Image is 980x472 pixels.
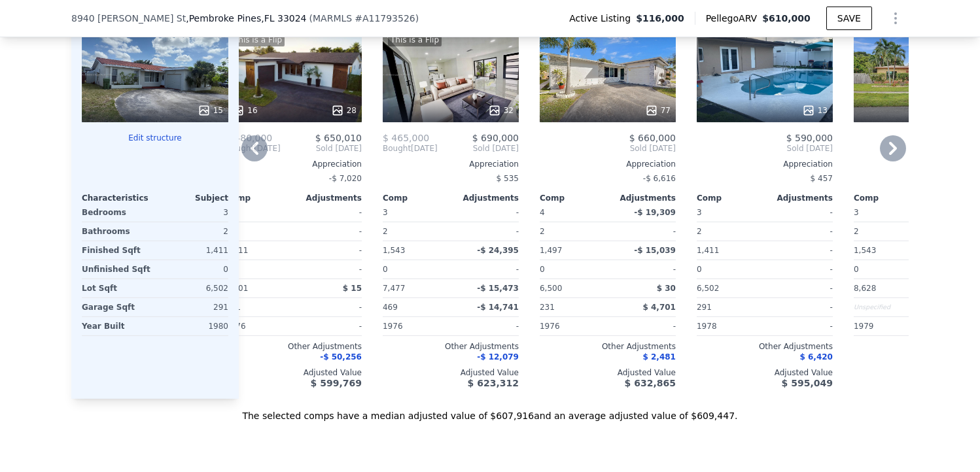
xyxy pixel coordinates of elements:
div: 28 [331,104,357,117]
div: - [767,241,833,260]
div: 32 [488,104,514,117]
span: 0 [854,265,859,274]
div: Unfinished Sqft [82,260,152,278]
div: - [296,222,362,241]
span: 7,477 [383,284,405,293]
div: - [767,279,833,297]
div: - [767,222,833,241]
div: 1976 [226,317,291,335]
span: 1,497 [540,246,562,255]
span: 1,411 [697,246,719,255]
div: Adjusted Value [383,367,519,378]
div: 1,411 [158,241,228,260]
div: - [767,317,833,335]
div: - [767,260,833,278]
div: - [453,203,519,222]
span: $116,000 [636,12,684,25]
span: , FL 33024 [261,13,306,24]
div: Subject [155,193,228,203]
span: Active Listing [569,12,636,25]
span: $ 6,420 [800,352,833,362]
div: - [767,298,833,316]
span: 8940 [PERSON_NAME] St [71,12,186,25]
div: 2 [158,222,228,241]
div: 2 [697,222,762,241]
span: -$ 15,473 [477,284,519,293]
span: 231 [540,303,555,312]
div: Comp [540,193,608,203]
span: -$ 15,039 [634,246,676,255]
span: $ 30 [657,284,676,293]
span: Bought [226,143,254,154]
span: $ 650,010 [315,133,362,143]
div: Adjustments [765,193,833,203]
button: Edit structure [82,133,228,143]
span: , Pembroke Pines [186,12,306,25]
span: $ 4,701 [643,303,676,312]
div: 13 [802,104,828,117]
span: 3 [854,208,859,217]
div: This is a Flip [231,33,285,46]
div: Adjustments [608,193,676,203]
div: Bedrooms [82,203,152,222]
span: 0 [697,265,702,274]
span: $ 595,049 [782,378,833,388]
span: 8,628 [854,284,876,293]
span: 6,500 [540,284,562,293]
div: - [610,317,676,335]
span: 3 [383,208,388,217]
div: 15 [198,104,223,117]
div: 3 [158,203,228,222]
div: 2 [383,222,448,241]
div: Comp [383,193,451,203]
span: $ 535 [497,174,519,183]
span: MARMLS [313,13,352,24]
span: 3 [697,208,702,217]
span: 0 [383,265,388,274]
div: 1979 [854,317,919,335]
span: $ 457 [811,174,833,183]
div: - [296,260,362,278]
div: Garage Sqft [82,298,152,316]
div: Lot Sqft [82,279,152,297]
span: Sold [DATE] [281,143,362,154]
span: Bought [383,143,411,154]
div: ( ) [309,12,419,25]
div: Bathrooms [82,222,152,241]
span: $ 15 [343,284,362,293]
div: - [610,260,676,278]
span: 1,543 [383,246,405,255]
span: $ 465,000 [383,133,429,143]
div: Adjusted Value [540,367,676,378]
div: 0 [158,260,228,278]
span: 291 [697,303,712,312]
span: -$ 7,020 [329,174,362,183]
div: - [453,260,519,278]
div: Year Built [82,317,152,335]
div: - [296,241,362,260]
div: - [453,222,519,241]
div: - [296,298,362,316]
span: 6,502 [697,284,719,293]
div: Unspecified [854,298,919,316]
div: Other Adjustments [697,341,833,352]
div: - [296,317,362,335]
div: Comp [854,193,922,203]
span: -$ 19,309 [634,208,676,217]
div: Other Adjustments [540,341,676,352]
span: -$ 50,256 [320,352,362,362]
div: Adjustments [294,193,362,203]
span: $610,000 [762,13,811,24]
div: - [610,222,676,241]
div: Appreciation [383,159,519,169]
div: - [453,317,519,335]
button: Show Options [883,5,909,31]
div: 16 [232,104,257,117]
span: Pellego ARV [706,12,763,25]
span: $ 623,312 [468,378,519,388]
div: Comp [697,193,765,203]
span: $ 599,769 [311,378,362,388]
div: Appreciation [697,159,833,169]
span: -$ 24,395 [477,246,519,255]
div: - [296,203,362,222]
